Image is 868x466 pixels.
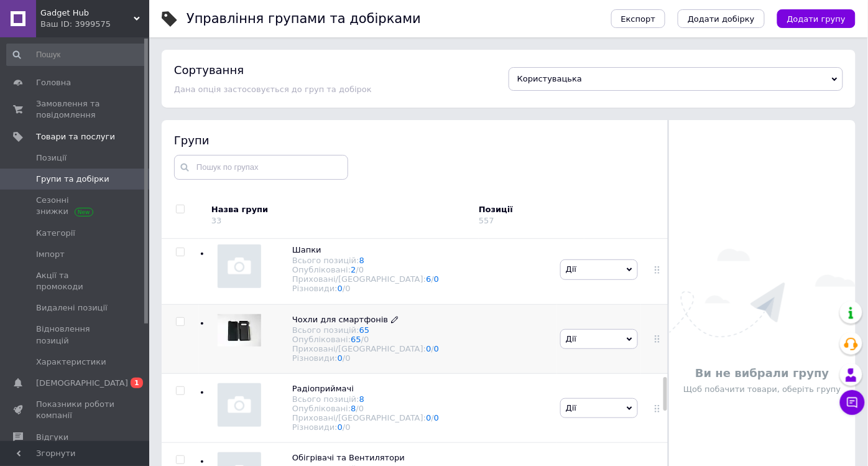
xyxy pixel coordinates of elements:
div: 0 [345,422,350,432]
span: / [343,284,351,293]
a: 0 [434,413,439,422]
p: Ви не вибрали групу [675,365,849,381]
span: Імпорт [36,249,65,260]
div: Різновиди: [292,353,439,363]
div: Групи [174,133,656,148]
div: Всього позицій: [292,256,439,265]
span: 1 [131,378,143,388]
span: Головна [36,77,71,88]
div: 0 [345,284,350,293]
span: Користувацька [517,74,582,83]
div: 0 [345,353,350,363]
span: Видалені позиції [36,302,108,314]
span: Обігрівачі та Вентилятори [292,453,405,462]
span: / [343,353,351,363]
span: / [361,335,369,344]
img: Радіоприймачі [218,383,261,427]
div: Назва групи [211,204,469,215]
span: Дана опція застосовується до груп та добірок [174,85,372,94]
div: Приховані/[GEOGRAPHIC_DATA]: [292,344,439,353]
button: Чат з покупцем [840,390,865,415]
div: 0 [359,265,364,274]
span: Позиції [36,152,67,164]
span: Відновлення позицій [36,324,115,346]
div: Опубліковані: [292,404,439,413]
div: Всього позицій: [292,325,439,335]
h4: Сортування [174,63,244,77]
span: Дії [566,334,576,343]
p: Щоб побачити товари, оберіть групу [675,384,849,395]
a: 0 [426,413,431,422]
input: Пошук по групах [174,155,348,180]
span: Gadget Hub [40,7,134,19]
button: Додати групу [777,9,856,28]
span: [DEMOGRAPHIC_DATA] [36,378,128,389]
a: 0 [434,274,439,284]
div: Опубліковані: [292,335,439,344]
span: Товари та послуги [36,131,115,142]
div: 33 [211,216,222,225]
span: / [343,422,351,432]
a: 0 [338,353,343,363]
a: 8 [351,404,356,413]
span: Замовлення та повідомлення [36,98,115,121]
a: 8 [359,394,364,404]
span: Показники роботи компанії [36,399,115,421]
span: Сезонні знижки [36,195,115,217]
a: 65 [351,335,361,344]
div: 0 [364,335,369,344]
a: 65 [359,325,370,335]
span: / [432,344,440,353]
button: Експорт [611,9,666,28]
span: Додати групу [787,14,846,24]
span: Характеристики [36,356,106,368]
div: Всього позицій: [292,394,439,404]
span: Категорії [36,228,75,239]
a: 8 [359,256,364,265]
span: Групи та добірки [36,174,109,185]
span: / [356,404,364,413]
input: Пошук [6,44,147,66]
h1: Управління групами та добірками [187,11,421,26]
div: Ваш ID: 3999575 [40,19,149,30]
span: Акції та промокоди [36,270,115,292]
span: Чохли для смартфонів [292,315,388,324]
div: Позиції [479,204,584,215]
button: Додати добірку [678,9,765,28]
a: 0 [338,284,343,293]
a: 6 [426,274,431,284]
div: Приховані/[GEOGRAPHIC_DATA]: [292,274,439,284]
span: Шапки [292,245,321,254]
a: Редагувати [391,314,399,325]
span: Дії [566,403,576,412]
span: Експорт [621,14,656,24]
a: 0 [338,422,343,432]
span: Дії [566,264,576,274]
div: Різновиди: [292,284,439,293]
span: Відгуки [36,432,68,443]
div: 557 [479,216,494,225]
a: 2 [351,265,356,274]
img: Чохли для смартфонів [218,314,261,347]
span: Радіоприймачі [292,384,354,393]
img: Шапки [218,245,261,288]
div: Приховані/[GEOGRAPHIC_DATA]: [292,413,439,422]
span: Додати добірку [688,14,755,24]
div: Опубліковані: [292,265,439,274]
span: / [432,274,440,284]
span: / [356,265,364,274]
a: 0 [426,344,431,353]
span: / [432,413,440,422]
div: 0 [359,404,364,413]
a: 0 [434,344,439,353]
div: Різновиди: [292,422,439,432]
